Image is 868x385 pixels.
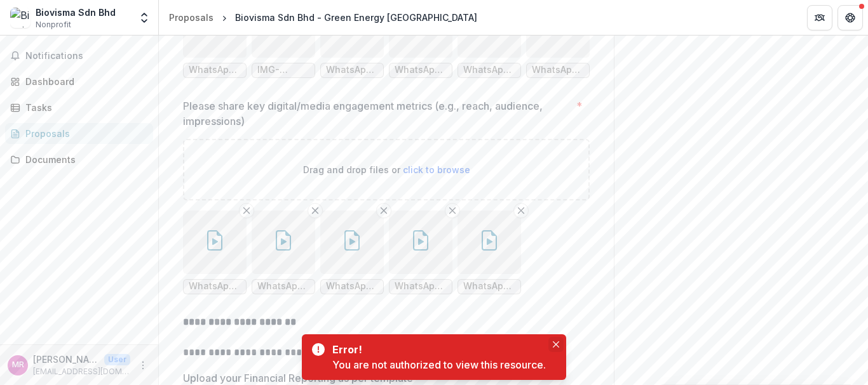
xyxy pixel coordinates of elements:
[807,5,832,30] button: Partners
[10,8,31,28] img: Biovisma Sdn Bhd
[183,98,571,129] p: Please share key digital/media engagement metrics (e.g., reach, audience, impressions)
[239,203,254,218] button: Remove File
[463,281,515,292] span: WhatsApp Video [DATE] at 14.46.21_9754c56c.mp4
[12,361,24,369] div: MUHAMMAD ASWAD BIN ABD RASHID
[36,6,116,19] div: Biovisma Sdn Bhd
[389,211,452,294] div: Remove FileWhatsApp Video [DATE] at 14.57.46_741f34c3.mp4
[403,164,470,175] span: click to browse
[235,11,477,24] div: Biovisma Sdn Bhd - Green Energy [GEOGRAPHIC_DATA]
[308,203,323,218] button: Remove File
[326,65,378,75] span: WhatsApp Image [DATE] 16.42.20.jpeg
[332,357,546,372] div: You are not authorized to view this resource.
[376,203,391,218] button: Remove File
[5,149,153,170] a: Documents
[189,281,241,292] span: WhatsApp Video [DATE] at 14.57.46_3bcb5b02.mp4
[257,65,309,75] span: IMG-20250327-WA0027 (1).jpg
[104,354,130,365] p: User
[303,163,470,176] p: Drag and drop files or
[257,281,309,292] span: WhatsApp Video [DATE] at 14.46.10_8e1f727e.mp4
[164,8,219,27] a: Proposals
[25,153,143,166] div: Documents
[36,19,71,30] span: Nonprofit
[25,127,143,140] div: Proposals
[5,123,153,144] a: Proposals
[25,101,143,114] div: Tasks
[332,342,541,357] div: Error!
[458,211,521,294] div: Remove FileWhatsApp Video [DATE] at 14.46.21_9754c56c.mp4
[5,46,153,66] button: Notifications
[320,211,384,294] div: Remove FileWhatsApp Video [DATE] 14.44.25_ba12ef1e.mp4
[513,203,529,218] button: Remove File
[395,281,447,292] span: WhatsApp Video [DATE] at 14.57.46_741f34c3.mp4
[5,97,153,118] a: Tasks
[463,65,515,75] span: WhatsApp Image [DATE] 16.42.39 (1).jpeg
[135,358,151,373] button: More
[252,211,315,294] div: Remove FileWhatsApp Video [DATE] at 14.46.10_8e1f727e.mp4
[25,75,143,88] div: Dashboard
[837,5,863,30] button: Get Help
[33,366,130,377] p: [EMAIL_ADDRESS][DOMAIN_NAME]
[189,65,241,75] span: WhatsApp Image [DATE] 13.48.49 (1) (1).jpeg
[25,51,148,62] span: Notifications
[135,5,153,30] button: Open entity switcher
[5,71,153,92] a: Dashboard
[326,281,378,292] span: WhatsApp Video [DATE] 14.44.25_ba12ef1e.mp4
[532,65,584,75] span: WhatsApp Image [DATE] 16.52.43.jpeg
[548,337,564,352] button: Close
[164,8,482,27] nav: breadcrumb
[395,65,447,75] span: WhatsApp Image [DATE] 16.42.35 (1).jpeg
[445,203,460,218] button: Remove File
[169,11,214,24] div: Proposals
[33,353,99,366] p: [PERSON_NAME] BIN ABD [PERSON_NAME]
[183,211,247,294] div: Remove FileWhatsApp Video [DATE] at 14.57.46_3bcb5b02.mp4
